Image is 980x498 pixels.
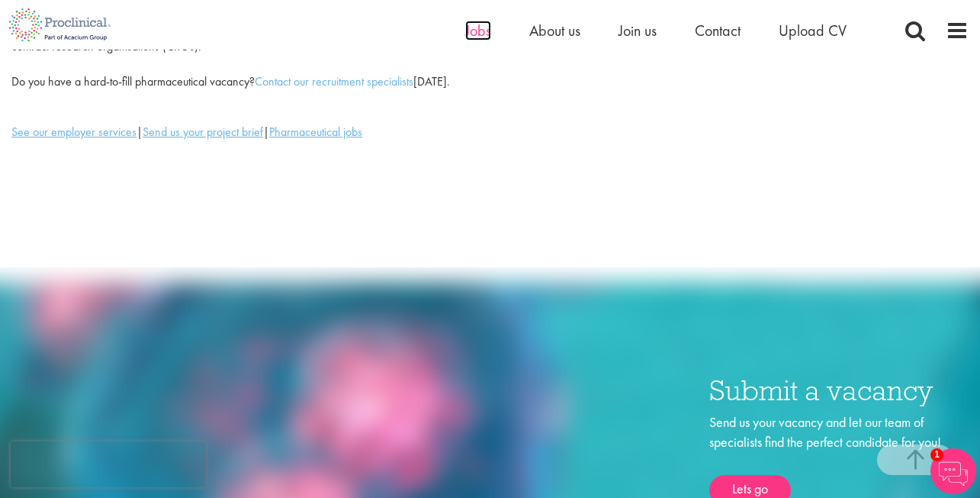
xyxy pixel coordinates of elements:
[529,21,580,40] a: About us
[11,124,805,141] div: | |
[11,124,137,140] a: See our employer services
[269,124,362,140] a: Pharmaceutical jobs
[779,21,847,40] a: Upload CV
[930,448,976,494] img: Chatbot
[695,21,741,40] a: Contact
[709,376,969,406] h3: Submit a vacancy
[11,441,206,487] iframe: reCAPTCHA
[930,448,943,461] span: 1
[465,21,491,40] a: Jobs
[619,21,657,40] a: Join us
[143,124,263,140] a: Send us your project brief
[255,73,413,89] a: Contact our recruitment specialists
